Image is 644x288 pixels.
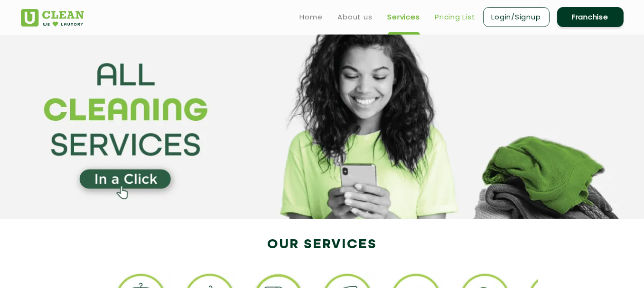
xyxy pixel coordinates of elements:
a: About us [338,11,373,23]
a: Login/Signup [483,7,550,27]
a: Pricing List [435,11,476,23]
a: Services [388,11,420,23]
a: Franchise [557,7,624,27]
a: Home [300,11,323,23]
img: UClean Laundry and Dry Cleaning [21,9,84,27]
